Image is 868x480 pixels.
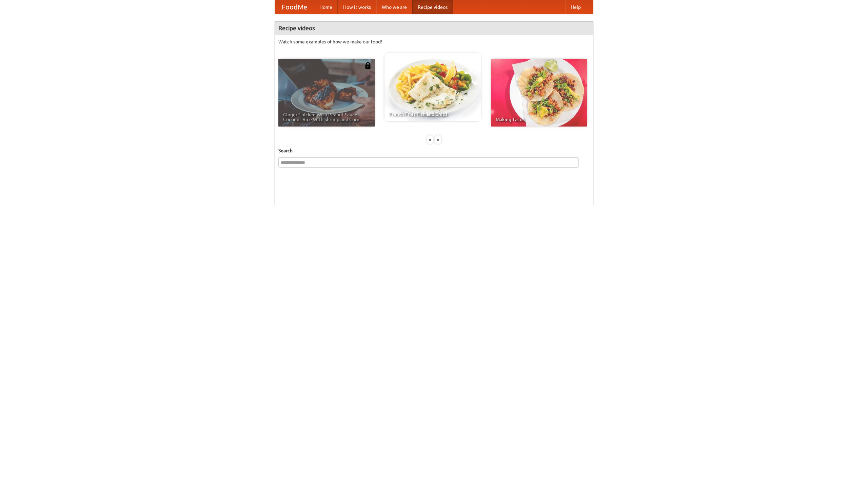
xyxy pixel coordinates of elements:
a: Home [314,0,338,14]
a: Making Tacos [491,59,587,127]
span: Making Tacos [496,117,583,122]
a: FoodMe [275,0,314,14]
h5: Search [278,147,590,154]
h4: Recipe videos [275,21,593,35]
a: How it works [338,0,376,14]
a: Who we are [376,0,412,14]
div: » [435,135,441,144]
a: French Fries Fish and Chips [384,53,481,121]
a: Recipe videos [412,0,453,14]
span: French Fries Fish and Chips [389,112,476,116]
p: Watch some examples of how we make our food! [278,38,590,45]
img: 483408.png [364,62,371,69]
a: Help [565,0,586,14]
div: « [427,135,433,144]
